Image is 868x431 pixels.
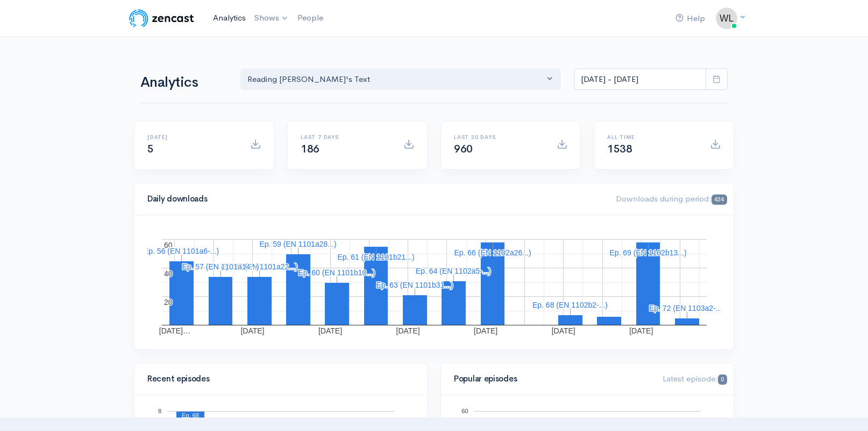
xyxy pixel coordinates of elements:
img: ... [716,8,737,29]
text: [DATE] [318,326,342,335]
h4: Popular episodes [454,374,650,384]
h4: Recent episodes [147,374,408,384]
text: Ep. 57 (EN 1101a14...) [182,262,259,271]
text: [DATE]… [159,326,190,335]
span: 960 [454,142,473,156]
text: Ep. 64 (EN 1102a5-...) [416,267,491,275]
text: [DATE] [474,326,497,335]
span: Latest episode: [663,373,727,384]
h1: Analytics [140,75,227,91]
text: 60 [461,408,468,414]
h6: [DATE] [147,134,237,140]
h4: Daily downloads [147,194,603,204]
h6: All time [607,134,697,140]
text: [DATE] [240,326,264,335]
button: Reading Aristotle's Text [240,68,561,91]
text: [DATE] [396,326,420,335]
img: ZenCast Logo [127,8,196,29]
text: Ep. 58 (EN 1101a22...) [220,262,297,271]
span: 0 [718,374,727,385]
text: [DATE] [552,326,575,335]
text: Ep. 72 (EN 1103a2-...) [649,304,724,312]
a: Shows [250,6,293,30]
text: Ep. 59 (EN 1101a28...) [259,240,336,248]
a: Help [671,7,709,30]
div: Reading [PERSON_NAME]'s Text [247,73,544,86]
text: 60 [164,241,173,249]
h6: Last 7 days [301,134,390,140]
span: 186 [301,142,319,156]
text: Ep. 69 (EN 1102b13...) [609,248,686,257]
text: Ep. 66 (EN 1102a26...) [454,248,531,257]
span: 434 [712,194,727,205]
svg: A chart. [147,228,721,336]
span: 5 [147,142,154,156]
text: [DATE] [629,326,653,335]
text: Ep. 61 (EN 1101b21...) [337,253,414,261]
text: 8 [158,408,161,414]
input: analytics date range selector [574,68,706,91]
a: Analytics [209,6,250,30]
span: Downloads during period: [616,193,727,204]
text: 20 [164,298,173,307]
text: Ep. 56 (EN 1101a6-...) [144,247,219,255]
text: Ep. 63 (EN 1101b31...) [376,281,453,289]
text: Ep. 68 [182,412,199,419]
text: Ep. 60 (EN 1101b10...) [298,268,375,277]
span: 1538 [607,142,632,156]
h6: Last 30 days [454,134,544,140]
a: People [293,6,328,30]
text: 40 [164,269,173,278]
text: Ep. 68 (EN 1102b2-...) [532,301,608,309]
